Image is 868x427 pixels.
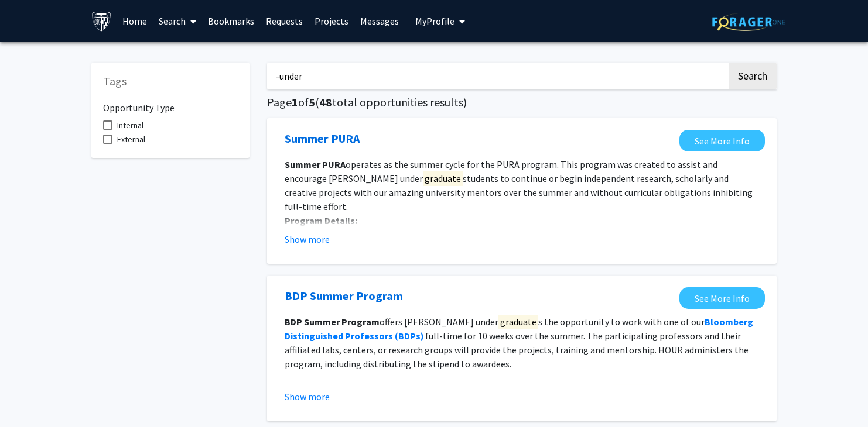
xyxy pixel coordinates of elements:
a: Opens in a new tab [285,130,360,147]
span: 5 [309,95,315,109]
a: Messages [354,1,405,42]
iframe: Chat [9,374,50,418]
a: Opens in a new tab [679,130,765,151]
span: 1 [292,95,298,109]
span: 48 [319,95,332,109]
button: Search [729,63,777,89]
a: Requests [260,1,309,42]
a: Home [117,1,153,42]
a: Projects [309,1,354,42]
a: Search [153,1,202,42]
strong: BDP Summer Program [285,316,380,328]
mark: graduate [498,314,538,329]
span: Internal [117,118,143,132]
h5: Tags [103,74,238,88]
mark: graduate [423,171,463,186]
h6: Opportunity Type [103,93,238,113]
span: My Profile [415,15,454,27]
strong: Summer PURA [285,159,346,170]
mark: graduate [613,384,652,400]
a: Bookmarks [202,1,260,42]
strong: Program Details: [285,215,357,226]
img: Johns Hopkins University Logo [91,11,112,32]
input: Search Keywords [267,63,727,89]
img: ForagerOne Logo [712,13,785,31]
a: Opens in a new tab [285,287,403,305]
a: Opens in a new tab [679,287,765,309]
button: Show more [285,232,330,246]
span: operates as the summer cycle for the PURA program. This program was created to assist and encoura... [285,159,753,212]
p: offers [PERSON_NAME] under s the opportunity to work with one of our full-time for 10 weeks over ... [285,315,759,371]
button: Show more [285,390,330,404]
h5: Page of ( total opportunities results) [267,95,777,109]
span: External [117,132,145,146]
